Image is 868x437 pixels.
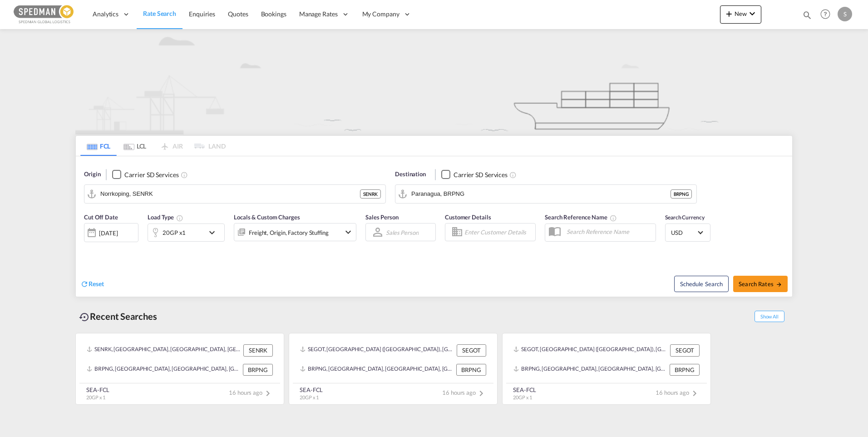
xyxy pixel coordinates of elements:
div: Carrier SD Services [124,170,178,179]
span: 20GP x 1 [86,394,105,400]
span: Search Currency [665,214,705,221]
div: Freight Origin Factory Stuffing [249,226,329,239]
md-icon: Your search will be saved by the below given name [610,214,617,222]
md-checkbox: Checkbox No Ink [441,170,508,179]
input: Search by Port [100,187,360,201]
span: 16 hours ago [656,389,700,396]
md-tab-item: LCL [117,136,153,156]
md-input-container: Paranagua, BRPNG [395,185,696,203]
md-datepicker: Select [84,241,91,253]
div: SENRK, Norrkoping, Sweden, Northern Europe, Europe [87,344,241,356]
div: S [838,7,852,21]
input: Enter Customer Details [464,225,533,239]
md-input-container: Norrkoping, SENRK [84,185,385,203]
md-select: Select Currency: $ USDUnited States Dollar [670,226,705,239]
div: SENRK [360,189,381,199]
div: BRPNG, Paranagua, Brazil, South America, Americas [513,364,667,376]
md-icon: icon-chevron-right [689,388,700,399]
div: BRPNG, Paranagua, Brazil, South America, Americas [87,364,241,376]
div: BRPNG [456,364,486,376]
div: Recent Searches [75,306,161,327]
span: 20GP x 1 [300,394,319,400]
input: Search Reference Name [562,225,656,238]
span: Analytics [93,10,118,19]
span: Search Rates [739,280,782,288]
img: c12ca350ff1b11efb6b291369744d907.png [14,4,75,25]
div: SEGOT [670,344,700,356]
span: Destination [395,170,426,179]
md-icon: icon-plus 400-fg [724,8,735,19]
div: SEA-FCL [300,386,323,394]
md-icon: icon-chevron-right [262,388,273,399]
div: BRPNG [671,189,692,199]
div: SEGOT [457,344,486,356]
div: BRPNG, Paranagua, Brazil, South America, Americas [300,364,454,376]
div: SENRK [243,344,273,356]
span: My Company [362,10,399,19]
div: [DATE] [84,223,138,242]
recent-search-card: SEGOT, [GEOGRAPHIC_DATA] ([GEOGRAPHIC_DATA]), [GEOGRAPHIC_DATA], [GEOGRAPHIC_DATA], [GEOGRAPHIC_D... [289,333,498,405]
span: Customer Details [445,214,491,221]
md-icon: icon-refresh [80,280,89,288]
input: Search by Port [411,187,671,201]
md-checkbox: Checkbox No Ink [112,170,178,179]
button: icon-plus 400-fgNewicon-chevron-down [720,5,761,24]
span: Help [818,6,833,22]
span: Reset [89,280,104,288]
div: BRPNG [243,364,273,376]
span: Rate Search [143,10,176,17]
md-pagination-wrapper: Use the left and right arrow keys to navigate between tabs [80,136,226,156]
md-icon: Unchecked: Search for CY (Container Yard) services for all selected carriers.Checked : Search for... [509,171,517,179]
div: BRPNG [670,364,700,376]
span: Quotes [228,10,248,18]
span: Load Type [148,214,183,221]
div: icon-refreshReset [80,279,104,289]
md-tab-item: FCL [80,136,117,156]
div: Freight Origin Factory Stuffingicon-chevron-down [234,223,356,241]
md-select: Sales Person [385,226,419,239]
md-icon: icon-chevron-down [207,227,222,238]
span: USD [671,228,696,237]
div: SEA-FCL [513,386,536,394]
span: 16 hours ago [442,389,487,396]
div: 20GP x1 [163,226,186,239]
span: Cut Off Date [84,214,118,221]
md-icon: icon-chevron-right [476,388,487,399]
span: 20GP x 1 [513,394,532,400]
md-icon: Select multiple loads to view rates [176,214,183,222]
recent-search-card: SENRK, [GEOGRAPHIC_DATA], [GEOGRAPHIC_DATA], [GEOGRAPHIC_DATA], [GEOGRAPHIC_DATA] SENRKBRPNG, [GE... [75,333,284,405]
span: Manage Rates [299,10,338,19]
div: 20GP x1icon-chevron-down [148,223,225,242]
md-icon: icon-chevron-down [747,8,758,19]
div: SEGOT, Gothenburg (Goteborg), Sweden, Northern Europe, Europe [300,344,454,356]
div: Origin Checkbox No InkUnchecked: Search for CY (Container Yard) services for all selected carrier... [76,156,792,297]
span: 16 hours ago [229,389,273,396]
span: Show All [755,311,784,322]
div: SEA-FCL [86,386,109,394]
div: Carrier SD Services [454,170,508,179]
div: icon-magnify [802,10,812,24]
md-icon: icon-magnify [802,10,812,20]
div: SEGOT, Gothenburg (Goteborg), Sweden, Northern Europe, Europe [513,344,668,356]
span: New [724,10,758,17]
md-icon: icon-chevron-down [343,227,354,238]
div: Help [818,6,838,23]
span: Sales Person [365,214,399,221]
md-icon: icon-arrow-right [776,281,782,288]
div: [DATE] [99,229,118,237]
md-icon: icon-backup-restore [79,312,90,323]
span: Locals & Custom Charges [234,214,300,221]
recent-search-card: SEGOT, [GEOGRAPHIC_DATA] ([GEOGRAPHIC_DATA]), [GEOGRAPHIC_DATA], [GEOGRAPHIC_DATA], [GEOGRAPHIC_D... [502,333,711,405]
img: new-FCL.png [75,29,793,134]
span: Search Reference Name [545,214,617,221]
span: Bookings [261,10,286,18]
button: Note: By default Schedule search will only considerorigin ports, destination ports and cut off da... [674,276,729,292]
span: Enquiries [189,10,215,18]
button: Search Ratesicon-arrow-right [733,276,788,292]
md-icon: Unchecked: Search for CY (Container Yard) services for all selected carriers.Checked : Search for... [181,171,188,179]
span: Origin [84,170,100,179]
